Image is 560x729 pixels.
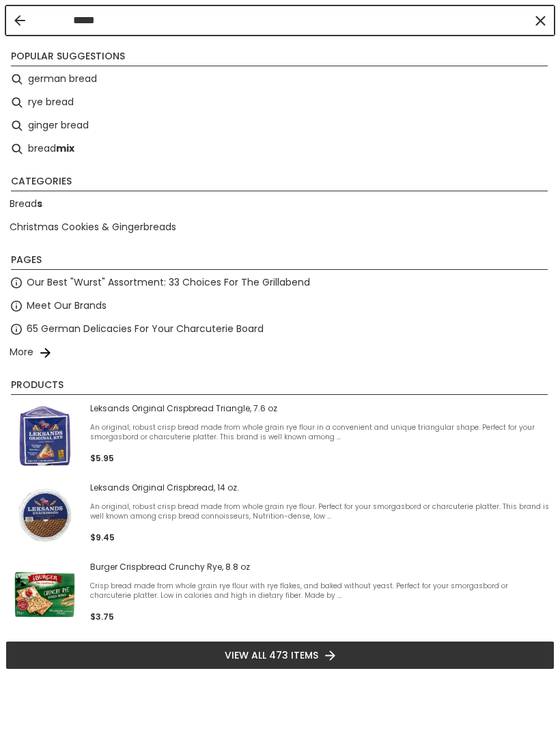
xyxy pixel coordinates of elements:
[11,402,79,470] img: Leksands Original Crispbread Triangle
[11,481,79,549] img: Leksands Original Crispbread, 14 oz
[11,402,549,470] a: Leksands Original Crispbread TriangleLeksands Original Crispbread Triangle, 7.6 ozAn original, ro...
[11,253,548,270] li: Pages
[27,298,107,314] a: Meet Our Brands
[90,611,114,622] span: $3.75
[11,49,548,66] li: Popular suggestions
[5,271,555,294] li: Our Best "Wurst" Assortment: 33 Choices For The Grillabend
[5,68,555,91] li: german bread
[5,216,555,239] li: Christmas Cookies & Gingerbreads
[533,14,547,27] button: Clear
[90,403,549,414] span: Leksands Original Crispbread Triangle, 7.6 oz
[11,378,548,395] li: Products
[90,532,115,543] span: $9.45
[5,476,555,555] li: Leksands Original Crispbread, 14 oz.
[90,562,549,573] span: Burger Crispbread Crunchy Rye, 8.8 oz
[5,396,555,476] li: Leksands Original Crispbread Triangle, 7.6 oz
[5,555,555,634] li: Burger Crispbread Crunchy Rye, 8.8 oz
[11,481,549,549] a: Leksands Original Crispbread, 14 ozLeksands Original Crispbread, 14 oz.An original, robust crisp ...
[37,197,42,210] b: s
[10,196,42,212] a: Breads
[90,581,549,601] span: Crisp bread made from whole grain rye flour with rye flakes, and baked without yeast. Perfect for...
[5,641,555,670] li: View all 473 items
[5,294,555,318] li: Meet Our Brands
[90,452,114,464] span: $5.95
[27,275,310,290] a: Our Best "Wurst" Assortment: 33 Choices For The Grillabend
[5,137,555,161] li: bread mix
[14,15,25,26] button: Back
[90,482,549,493] span: Leksands Original Crispbread, 14 oz.
[225,648,318,663] span: View all 473 items
[27,321,264,337] a: 65 German Delicacies For Your Charcuterie Board
[90,423,549,442] span: An original, robust crisp bread made from whole grain rye flour in a convenient and unique triang...
[5,193,555,216] li: Breads
[11,560,549,629] a: Burger Crispbread Crunchy Rye, 8.8 ozCrisp bread made from whole grain rye flour with rye flakes,...
[5,114,555,137] li: ginger bread
[90,502,549,521] span: An original, robust crisp bread made from whole grain rye flour. Perfect for your smorgasbord or ...
[5,318,555,341] li: 65 German Delicacies For Your Charcuterie Board
[56,141,74,156] b: mix
[5,341,555,364] li: More
[10,219,176,235] a: Christmas Cookies & Gingerbreads
[5,91,555,114] li: rye bread
[11,174,548,191] li: Categories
